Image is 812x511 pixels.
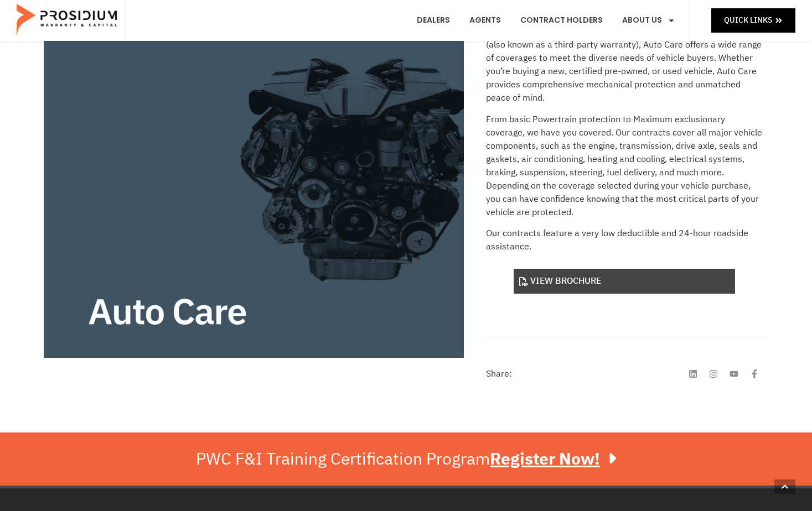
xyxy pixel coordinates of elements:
[196,449,616,469] div: PWC F&I Training Certification Program
[711,8,795,32] a: Quick Links
[486,113,763,219] p: From basic Powertrain protection to Maximum exclusionary coverage, we have you covered. Our contr...
[490,446,600,471] u: Register Now!
[724,13,772,27] span: Quick Links
[486,369,512,378] h4: Share:
[486,25,763,105] p: As Prosidium Warranty & Capital’s premier vehicle service contract (also known as a third-party w...
[486,227,763,253] p: Our contracts feature a very low deductible and 24-hour roadside assistance.
[514,269,735,294] a: View Brochure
